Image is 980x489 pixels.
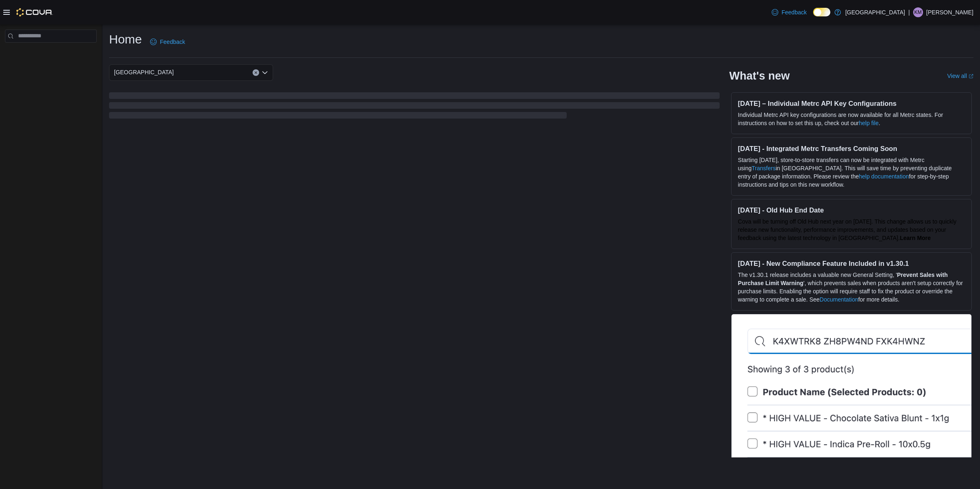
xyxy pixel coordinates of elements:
[109,31,142,48] h1: Home
[738,272,948,286] strong: Prevent Sales with Purchase Limit Warning
[900,235,930,241] a: Learn More
[813,8,830,16] input: Dark Mode
[147,34,188,50] a: Feedback
[738,156,965,189] p: Starting [DATE], store-to-store transfers can now be integrated with Metrc using in [GEOGRAPHIC_D...
[926,7,973,17] p: [PERSON_NAME]
[738,99,965,107] h3: [DATE] – Individual Metrc API Key Configurations
[262,69,268,76] button: Open list of options
[859,173,909,180] a: help documentation
[738,259,965,267] h3: [DATE] - New Compliance Feature Included in v1.30.1
[738,218,957,241] span: Cova will be turning off Old Hub next year on [DATE]. This change allows us to quickly release ne...
[859,120,879,126] a: help file
[5,44,97,64] nav: Complex example
[845,7,905,17] p: [GEOGRAPHIC_DATA]
[160,38,185,46] span: Feedback
[253,69,259,76] button: Clear input
[738,271,965,304] p: The v1.30.1 release includes a valuable new General Setting, ' ', which prevents sales when produ...
[914,7,922,17] span: KM
[729,69,790,82] h2: What's new
[947,73,973,79] a: View allExternal link
[752,165,776,171] a: Transfers
[109,94,720,120] span: Loading
[782,8,807,16] span: Feedback
[908,7,910,17] p: |
[738,206,965,214] h3: [DATE] - Old Hub End Date
[738,144,965,153] h3: [DATE] - Integrated Metrc Transfers Coming Soon
[820,296,858,303] a: Documentation
[969,74,973,79] svg: External link
[738,111,965,127] p: Individual Metrc API key configurations are now available for all Metrc states. For instructions ...
[913,7,923,17] div: Kris Miller
[114,67,174,77] span: [GEOGRAPHIC_DATA]
[768,4,810,21] a: Feedback
[16,8,53,16] img: Cova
